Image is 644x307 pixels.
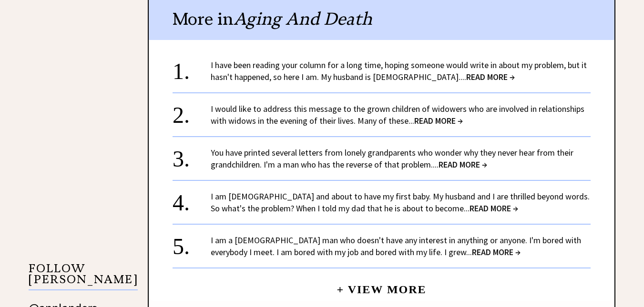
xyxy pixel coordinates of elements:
div: 5. [173,234,211,252]
span: READ MORE → [466,71,515,82]
a: I would like to address this message to the grown children of widowers who are involved in relati... [211,103,584,126]
div: 2. [173,103,211,120]
a: I have been reading your column for a long time, hoping someone would write in about my problem, ... [211,59,587,82]
a: I am a [DEMOGRAPHIC_DATA] man who doesn't have any interest in anything or anyone. I'm bored with... [211,235,581,257]
div: 1. [173,59,211,77]
span: READ MORE → [470,203,518,214]
a: You have printed several letters from lonely grandparents who wonder why they never hear from the... [211,147,573,170]
span: Aging And Death [234,8,372,30]
a: + View More [337,275,426,296]
span: READ MORE → [439,159,487,170]
a: I am [DEMOGRAPHIC_DATA] and about to have my first baby. My husband and I are thrilled beyond wor... [211,191,590,214]
p: FOLLOW [PERSON_NAME] [29,263,138,290]
div: 3. [173,147,211,164]
div: 4. [173,190,211,208]
span: READ MORE → [414,115,463,126]
span: READ MORE → [472,247,521,257]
